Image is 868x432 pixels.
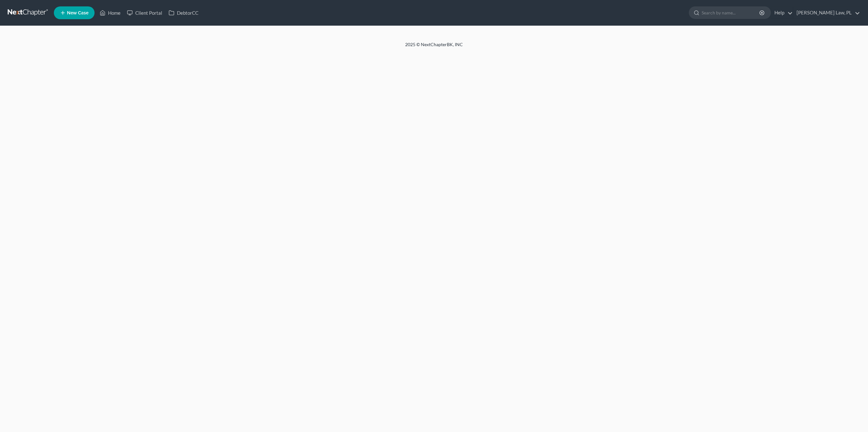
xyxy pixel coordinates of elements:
a: Help [771,7,793,19]
span: New Case [67,11,88,15]
input: Search by name... [702,7,760,19]
a: Home [96,7,124,19]
a: [PERSON_NAME] Law, PL [793,7,860,19]
div: 2025 © NextChapterBK, INC [251,41,617,53]
a: Client Portal [124,7,165,19]
a: DebtorCC [165,7,202,19]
